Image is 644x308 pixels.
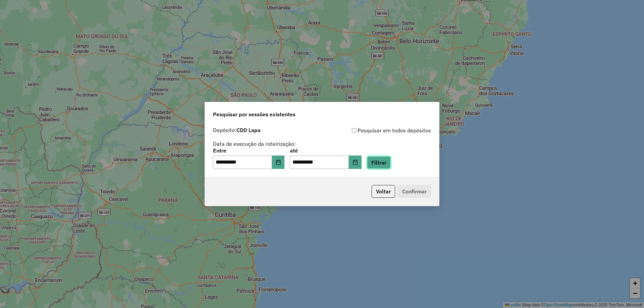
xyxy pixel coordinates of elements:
button: Choose Date [272,156,285,169]
label: Data de execução da roteirização: [213,140,296,148]
strong: CDD Lapa [236,127,261,133]
label: até [290,146,361,155]
span: Pesquisar por sessões existentes [213,110,296,118]
div: Pesquisar em todos depósitos [322,126,431,134]
label: Entre [213,146,284,155]
button: Filtrar [367,156,391,169]
button: Voltar [372,185,395,198]
label: Depósito: [213,126,261,134]
button: Choose Date [349,156,362,169]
